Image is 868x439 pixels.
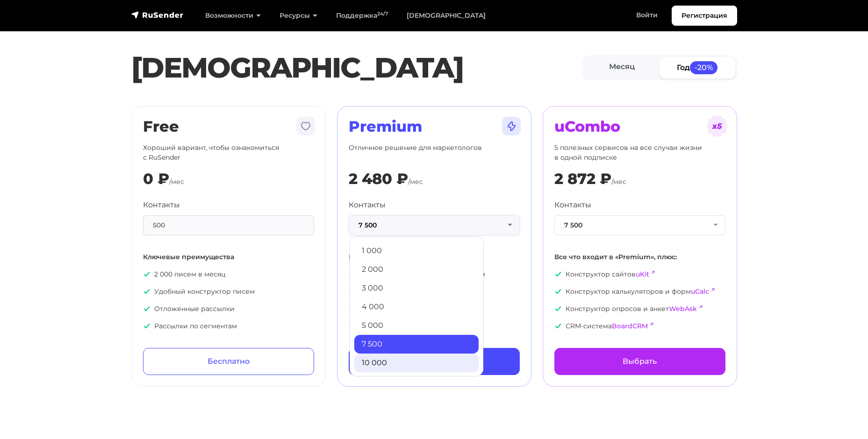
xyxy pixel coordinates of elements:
a: 3 000 [354,279,479,297]
label: Контакты [143,199,180,211]
img: icon-ok.svg [554,270,562,278]
a: Месяц [584,57,660,78]
p: Конструктор сайтов [554,269,725,279]
p: 5 полезных сервисов на все случаи жизни в одной подписке [554,143,725,163]
p: Все что входит в «Free», плюс: [349,252,520,262]
a: Поддержка24/7 [327,6,397,25]
h2: uCombo [554,118,725,135]
img: icon-ok.svg [143,288,151,295]
img: icon-ok.svg [143,270,151,278]
p: Приоритетная модерация [349,321,520,331]
a: 10 000 [354,354,479,372]
a: 1 000 [354,241,479,260]
img: icon-ok.svg [349,322,356,330]
a: [DEMOGRAPHIC_DATA] [397,6,495,25]
h2: Premium [349,118,520,135]
p: Все что входит в «Premium», плюс: [554,252,725,262]
p: Рассылки по сегментам [143,321,314,331]
a: WebAsk [669,304,697,313]
h2: Free [143,118,314,135]
p: Неограниченное количество писем [349,269,520,279]
p: Отложенные рассылки [143,304,314,314]
button: 7 500 [554,215,725,235]
p: CRM-система [554,321,725,331]
span: /мес [408,177,423,186]
img: tarif-free.svg [294,115,317,137]
p: Конструктор опросов и анкет [554,304,725,314]
a: 5 000 [354,316,479,335]
div: 2 480 ₽ [349,170,408,188]
a: Год [660,57,735,78]
p: Удобный конструктор писем [143,287,314,297]
span: /мес [611,177,626,186]
div: 2 872 ₽ [554,170,611,188]
img: icon-ok.svg [349,270,356,278]
span: /мес [169,177,184,186]
img: RuSender [131,10,184,20]
div: 0 ₽ [143,170,169,188]
img: tarif-ucombo.svg [706,115,728,137]
sup: 24/7 [377,11,388,17]
a: uKit [636,270,649,278]
a: 4 000 [354,297,479,316]
a: 2 000 [354,260,479,279]
p: Хороший вариант, чтобы ознакомиться с RuSender [143,143,314,163]
p: Отличное решение для маркетологов [349,143,520,163]
label: Контакты [349,199,386,211]
a: Возможности [196,6,270,25]
p: Конструктор калькуляторов и форм [554,287,725,297]
a: BoardCRM [612,322,648,330]
p: Помощь с импортом базы [349,304,520,314]
img: icon-ok.svg [349,288,356,295]
p: 2 000 писем в месяц [143,269,314,279]
ul: 7 500 [349,236,484,376]
label: Контакты [554,199,591,211]
a: Войти [627,6,667,25]
a: Выбрать [349,348,520,375]
img: tarif-premium.svg [500,115,523,137]
span: -20% [690,61,718,74]
img: icon-ok.svg [554,322,562,330]
img: icon-ok.svg [554,288,562,295]
p: Приоритетная поддержка [349,287,520,297]
p: Ключевые преимущества [143,252,314,262]
img: icon-ok.svg [143,322,151,330]
a: 13 000 [354,372,479,391]
a: Ресурсы [270,6,327,25]
a: 7 500 [354,335,479,354]
h1: [DEMOGRAPHIC_DATA] [131,51,582,85]
button: 7 500 [349,215,520,235]
a: uCalc [691,287,709,296]
a: Бесплатно [143,348,314,375]
a: Регистрация [672,6,737,26]
a: Выбрать [554,348,725,375]
img: icon-ok.svg [554,305,562,312]
img: icon-ok.svg [349,305,356,312]
img: icon-ok.svg [143,305,151,312]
